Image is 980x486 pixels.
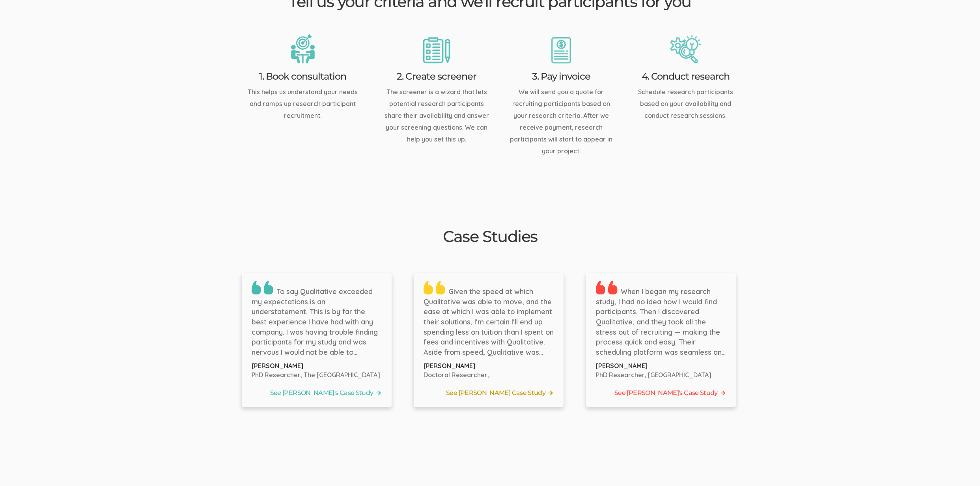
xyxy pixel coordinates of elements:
h3: 3. Pay invoice [510,71,613,82]
img: Double quote [436,281,445,294]
img: 3. Pay invoice [551,37,571,63]
p: This helps us understand your needs and ramps up research participant recruitment. [242,86,364,157]
img: 2. Create screener [423,37,450,63]
img: 1. Book consultation [291,34,315,63]
img: Double quote [596,281,605,294]
p: [PERSON_NAME] [252,361,382,371]
p: The screener is a wizard that lets potential research participants share their availability and a... [384,86,490,157]
h3: 2. Create screener [384,71,490,82]
a: See [PERSON_NAME] Case Study [424,387,554,399]
h2: Case Studies [242,228,739,245]
h3: 4. Conduct research [633,71,738,82]
p: Given the speed at which Qualitative was able to move, and the ease at which I was able to implem... [424,281,554,358]
p: PhD Researcher, [GEOGRAPHIC_DATA] [596,371,726,380]
img: Double quote [264,281,273,294]
img: Double quote [424,281,433,294]
p: We will send you a quote for recruiting participants based on your research criteria. After we re... [510,86,613,157]
p: When I began my research study, I had no idea how I would find participants. Then I discovered Qu... [596,281,726,358]
a: See [PERSON_NAME]'s Case Study [596,387,726,399]
p: Doctoral Researcher, [GEOGRAPHIC_DATA] [424,371,554,380]
p: PhD Researcher, The [GEOGRAPHIC_DATA] [252,371,382,380]
img: 4. Conduct research [670,35,701,63]
p: Schedule research participants based on your availability and conduct research sessions. [633,86,738,157]
img: Double quote [608,281,618,294]
h3: 1. Book consultation [242,71,364,82]
p: [PERSON_NAME] [596,361,726,371]
img: Double quote [252,281,261,294]
p: [PERSON_NAME] [424,361,554,371]
p: To say Qualitative exceeded my expectations is an understatement. This is by far the best experie... [252,281,382,358]
a: See [PERSON_NAME]'s Case Study [252,387,382,399]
